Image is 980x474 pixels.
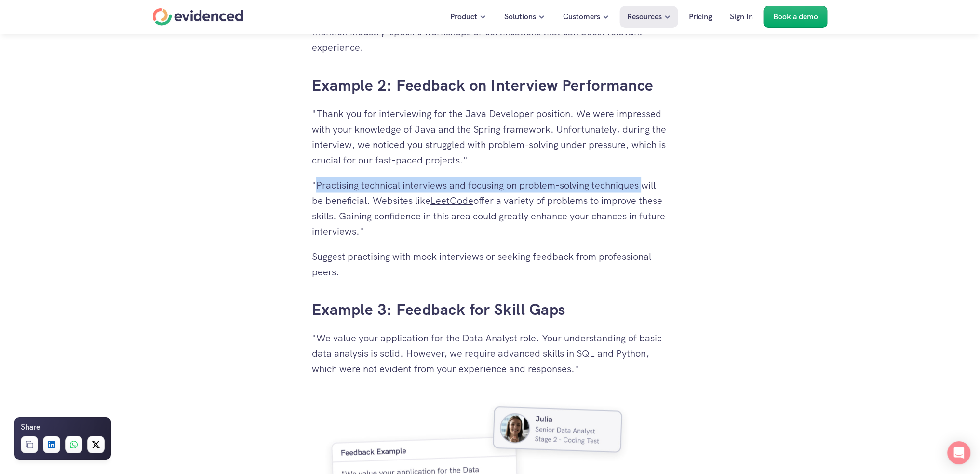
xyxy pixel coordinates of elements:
[504,11,536,23] p: Solutions
[312,74,669,96] h3: Example 2: Feedback on Interview Performance
[689,11,712,23] p: Pricing
[723,6,760,28] a: Sign In
[730,11,753,23] p: Sign In
[312,298,669,320] h3: Example 3: Feedback for Skill Gaps
[312,177,669,239] p: "Practising technical interviews and focusing on problem-solving techniques will be beneficial. W...
[764,6,828,28] a: Book a demo
[773,11,818,23] p: Book a demo
[682,6,719,28] a: Pricing
[627,11,662,23] p: Resources
[947,441,970,464] div: Open Intercom Messenger
[312,248,669,279] p: Suggest practising with mock interviews or seeking feedback from professional peers.
[563,11,600,23] p: Customers
[312,330,669,376] p: "We value your application for the Data Analyst role. Your understanding of basic data analysis i...
[450,11,477,23] p: Product
[430,194,473,206] a: LeetCode
[21,421,40,433] h6: Share
[312,106,669,167] p: "Thank you for interviewing for the Java Developer position. We were impressed with your knowledg...
[153,8,243,26] a: Home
